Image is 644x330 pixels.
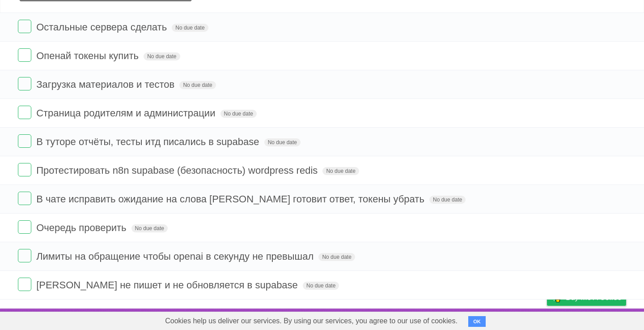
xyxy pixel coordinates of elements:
span: No due date [144,52,180,60]
a: Terms [505,311,525,328]
label: Done [18,134,31,148]
span: No due date [179,81,216,89]
a: Developers [458,311,494,328]
span: Протестировать n8n supabase (безопасность) wordpress redis [36,165,320,176]
span: [PERSON_NAME] не пишет и не обновляется в supabase [36,279,300,291]
label: Done [18,48,31,62]
label: Done [18,249,31,262]
span: Лимиты на обращение чтобы openai в секунду не превышал [36,251,316,262]
span: No due date [429,196,466,204]
span: В чате исправить ожидание на слова [PERSON_NAME] готовит ответ, токены убрать [36,193,427,205]
label: Done [18,106,31,119]
span: Buy me a coffee [566,290,622,305]
label: Done [18,220,31,234]
span: No due date [318,253,355,261]
span: Опенай токены купить [36,50,141,61]
span: Cookies help us deliver our services. By using our services, you agree to our use of cookies. [156,312,466,330]
span: No due date [172,24,208,32]
label: Done [18,77,31,90]
label: Done [18,20,31,33]
label: Done [18,192,31,205]
label: Done [18,278,31,291]
span: No due date [264,138,301,146]
span: Загрузка материалов и тестов [36,79,177,90]
label: Done [18,163,31,176]
span: No due date [322,167,359,175]
button: OK [468,316,486,327]
span: No due date [131,224,168,232]
span: No due date [220,110,257,118]
span: No due date [303,282,339,290]
a: Suggest a feature [570,311,626,328]
span: В туторе отчёты, тесты итд писались в supabase [36,136,261,147]
span: Очередь проверить [36,222,128,233]
span: Страница родителям и администрации [36,107,217,119]
a: Privacy [535,311,559,328]
a: About [428,311,447,328]
span: Остальные сервера сделать [36,21,169,33]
